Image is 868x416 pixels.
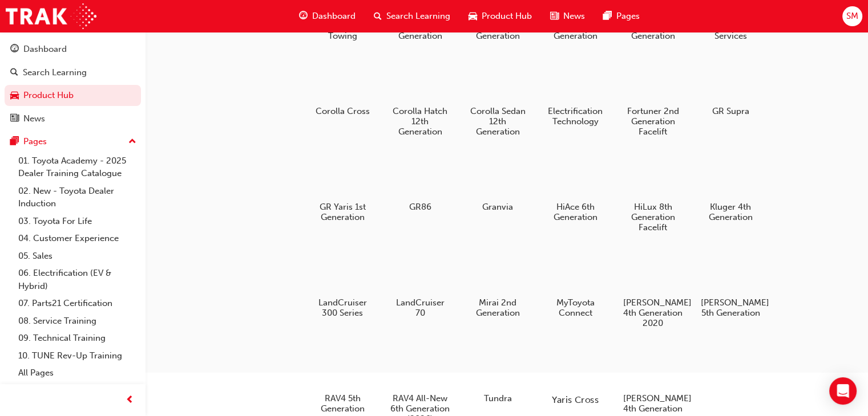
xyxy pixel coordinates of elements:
h5: Corolla Sedan 12th Generation [468,106,528,137]
div: News [23,112,45,125]
h5: Tundra [468,393,528,403]
span: Dashboard [312,10,356,23]
h5: Yaris Cross [544,394,607,405]
h5: Granvia [468,202,528,212]
h5: Corolla Cross [313,106,373,116]
h5: Kluger 4th Generation [701,202,761,222]
a: 03. Toyota For Life [14,213,141,230]
a: HiLux 8th Generation Facelift [619,150,687,236]
a: Electrification Technology [541,54,609,130]
h5: [PERSON_NAME] 5th Generation [701,297,761,318]
h5: Fortuner 2nd Generation Facelift [623,106,683,137]
span: prev-icon [126,393,134,407]
a: GR Yaris 1st Generation [308,150,377,226]
a: 06. Electrification (EV & Hybrid) [14,264,141,295]
h5: [PERSON_NAME] 4th Generation 2020 [623,297,683,328]
a: Product Hub [5,85,141,106]
h5: RAV4 5th Generation [313,393,373,414]
span: search-icon [374,9,382,23]
a: News [5,108,141,129]
div: Dashboard [23,43,67,56]
span: Product Hub [482,10,532,23]
a: LandCruiser 300 Series [308,246,377,322]
a: Corolla Hatch 12th Generation [386,54,454,141]
h5: HiAce 6th Generation [546,202,605,222]
a: 01. Toyota Academy - 2025 Dealer Training Catalogue [14,152,141,182]
div: Search Learning [23,66,87,79]
a: Yaris Cross [541,341,609,407]
div: Open Intercom Messenger [829,377,857,405]
a: GR86 [386,150,454,216]
a: Corolla Sedan 12th Generation [463,54,532,141]
a: 10. TUNE Rev-Up Training [14,347,141,365]
a: Search Learning [5,62,141,83]
h5: Corolla Hatch 12th Generation [390,106,450,137]
span: guage-icon [299,9,308,23]
a: GR Supra [696,54,765,120]
a: 09. Technical Training [14,329,141,347]
button: SM [842,6,862,26]
img: Trak [6,3,96,29]
a: 04. Customer Experience [14,230,141,247]
a: Fortuner 2nd Generation Facelift [619,54,687,141]
a: [PERSON_NAME] 5th Generation [696,246,765,322]
h5: LandCruiser 70 [390,297,450,318]
a: Dashboard [5,39,141,60]
a: Corolla Cross [308,54,377,120]
span: Pages [616,10,640,23]
h5: Mirai 2nd Generation [468,297,528,318]
span: SM [846,10,858,23]
a: search-iconSearch Learning [365,5,459,28]
a: Tundra [463,341,532,407]
a: [PERSON_NAME] 4th Generation 2020 [619,246,687,332]
a: Mirai 2nd Generation [463,246,532,322]
a: MyToyota Connect [541,246,609,322]
a: news-iconNews [541,5,594,28]
a: 08. Service Training [14,312,141,330]
a: pages-iconPages [594,5,649,28]
span: Search Learning [386,10,450,23]
span: guage-icon [10,44,19,55]
span: pages-icon [10,137,19,147]
span: News [563,10,585,23]
h5: MyToyota Connect [546,297,605,318]
a: guage-iconDashboard [290,5,365,28]
a: Granvia [463,150,532,216]
h5: HiLux 8th Generation Facelift [623,202,683,233]
span: pages-icon [603,9,612,23]
h5: [PERSON_NAME] 4th Generation [623,393,683,414]
a: All Pages [14,364,141,382]
h5: Electrification Technology [546,106,605,127]
span: car-icon [10,91,19,101]
button: Pages [5,131,141,152]
span: news-icon [10,114,19,124]
span: news-icon [550,9,559,23]
a: Kluger 4th Generation [696,150,765,226]
span: up-icon [128,134,136,149]
a: LandCruiser 70 [386,246,454,322]
span: car-icon [469,9,477,23]
h5: GR Supra [701,106,761,116]
h5: LandCruiser 300 Series [313,297,373,318]
a: 02. New - Toyota Dealer Induction [14,182,141,213]
a: 05. Sales [14,247,141,265]
a: 07. Parts21 Certification [14,295,141,312]
div: Pages [23,135,47,148]
a: HiAce 6th Generation [541,150,609,226]
h5: GR86 [390,202,450,212]
span: search-icon [10,68,18,78]
h5: GR Yaris 1st Generation [313,202,373,222]
a: car-iconProduct Hub [459,5,541,28]
button: DashboardSearch LearningProduct HubNews [5,36,141,131]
